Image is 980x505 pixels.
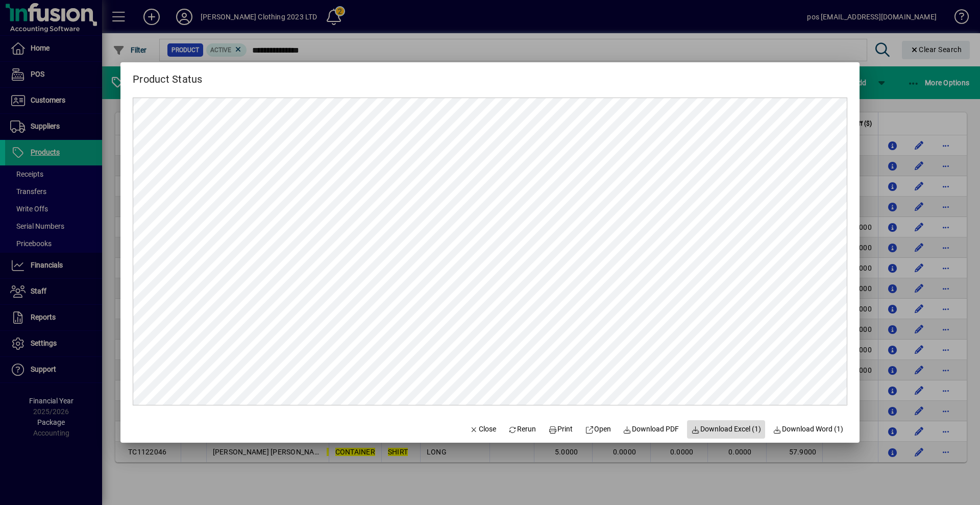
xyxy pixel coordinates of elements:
[623,424,679,435] span: Download PDF
[508,424,536,435] span: Rerun
[773,424,844,435] span: Download Word (1)
[769,420,848,439] button: Download Word (1)
[470,424,496,435] span: Close
[544,420,577,439] button: Print
[548,424,573,435] span: Print
[585,424,611,435] span: Open
[687,420,765,439] button: Download Excel (1)
[691,424,761,435] span: Download Excel (1)
[120,62,215,87] h2: Product Status
[619,420,683,439] a: Download PDF
[465,420,500,439] button: Close
[581,420,615,439] a: Open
